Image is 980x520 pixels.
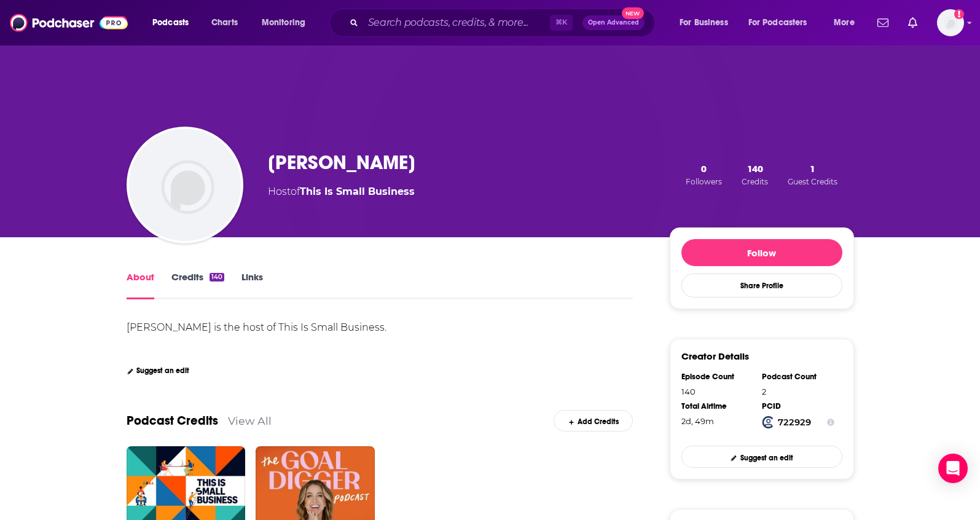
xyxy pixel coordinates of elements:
img: User Profile [937,9,964,36]
button: Share Profile [681,274,842,297]
span: of [291,186,415,197]
div: 140 [681,387,754,396]
a: Suggest an edit [127,366,190,375]
span: 0 [701,163,707,175]
button: open menu [671,13,743,33]
span: Charts [211,14,238,31]
span: 140 [747,163,763,175]
span: New [622,7,644,19]
span: Followers [686,177,722,186]
img: Podchaser - Follow, Share and Rate Podcasts [10,11,128,34]
a: Credits140 [171,271,224,299]
div: [PERSON_NAME] is the host of This Is Small Business. [127,321,386,333]
a: About [127,271,154,299]
span: Guest Credits [788,177,837,186]
span: Monitoring [262,14,305,31]
button: Show profile menu [937,9,964,36]
input: Search podcasts, credits, & more... [363,13,550,33]
div: Open Intercom Messenger [938,454,968,483]
div: 140 [210,273,224,282]
svg: Add a profile image [954,9,964,19]
span: For Podcasters [748,14,807,31]
button: open menu [740,13,825,33]
a: Podcast Credits [127,413,218,428]
span: Credits [742,177,768,186]
div: Total Airtime [681,401,754,411]
button: Show Info [827,416,834,428]
div: PCID [762,401,834,411]
a: Add Credits [554,410,633,431]
span: Open Advanced [588,20,639,26]
img: Podchaser Creator ID logo [762,416,774,428]
strong: 722929 [778,417,811,428]
button: Open AdvancedNew [582,15,645,30]
button: Follow [681,239,842,266]
span: 48 hours, 49 minutes, 36 seconds [681,416,714,426]
div: Search podcasts, credits, & more... [341,9,667,37]
a: Charts [203,13,245,33]
span: 1 [810,163,815,175]
span: Host [268,186,291,197]
span: Podcasts [152,14,189,31]
button: 140Credits [738,162,772,187]
div: Episode Count [681,372,754,382]
a: Suggest an edit [681,446,842,467]
h3: Creator Details [681,350,749,362]
a: Links [241,271,263,299]
button: open menu [253,13,321,33]
a: View All [228,414,272,427]
img: Andrea Marquez [129,129,241,241]
span: ⌘ K [550,15,573,31]
a: Show notifications dropdown [872,12,893,33]
button: 0Followers [682,162,726,187]
h1: [PERSON_NAME] [268,151,415,175]
span: For Business [680,14,728,31]
button: open menu [825,13,870,33]
div: 2 [762,387,834,396]
span: More [834,14,855,31]
div: Podcast Count [762,372,834,382]
button: 1Guest Credits [784,162,841,187]
a: Show notifications dropdown [903,12,922,33]
a: This Is Small Business [300,186,415,197]
span: Logged in as kochristina [937,9,964,36]
button: open menu [144,13,205,33]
